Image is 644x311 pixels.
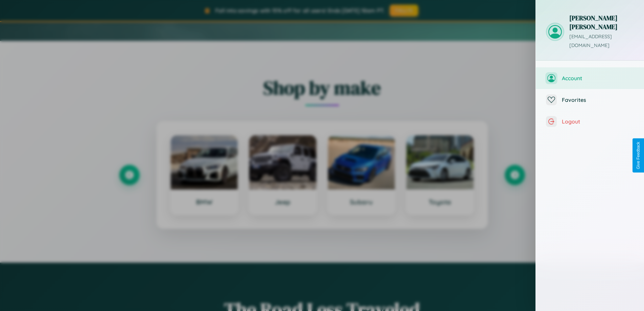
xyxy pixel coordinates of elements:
[562,96,634,103] span: Favorites
[636,142,641,169] div: Give Feedback
[562,118,634,125] span: Logout
[562,75,634,82] span: Account
[569,14,634,31] h3: [PERSON_NAME] [PERSON_NAME]
[536,89,644,111] button: Favorites
[569,32,634,50] p: [EMAIL_ADDRESS][DOMAIN_NAME]
[536,67,644,89] button: Account
[536,111,644,132] button: Logout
